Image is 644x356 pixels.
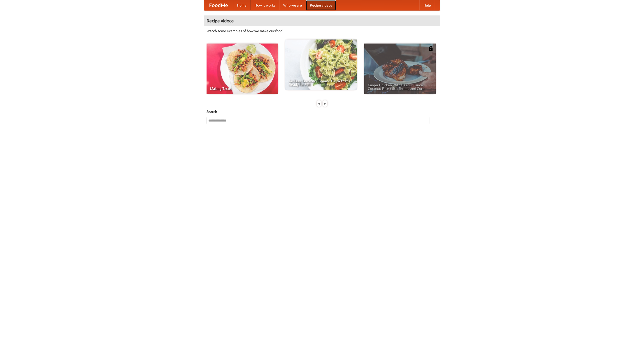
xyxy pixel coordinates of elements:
a: How it works [251,0,279,10]
div: « [317,100,321,107]
h4: Recipe videos [204,16,440,26]
a: Recipe videos [306,0,336,10]
p: Watch some examples of how we make our food! [207,28,437,33]
a: An Easy, Summery Tomato Pasta That's Ready for Fall [285,39,357,90]
a: FoodMe [204,0,233,10]
div: » [323,100,327,107]
img: 483408.png [428,46,433,51]
a: Home [233,0,251,10]
a: Help [419,0,435,10]
span: Making Tacos [210,87,274,90]
h5: Search [207,109,437,114]
span: An Easy, Summery Tomato Pasta That's Ready for Fall [289,79,353,86]
a: Who we are [279,0,306,10]
a: Making Tacos [207,44,278,94]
